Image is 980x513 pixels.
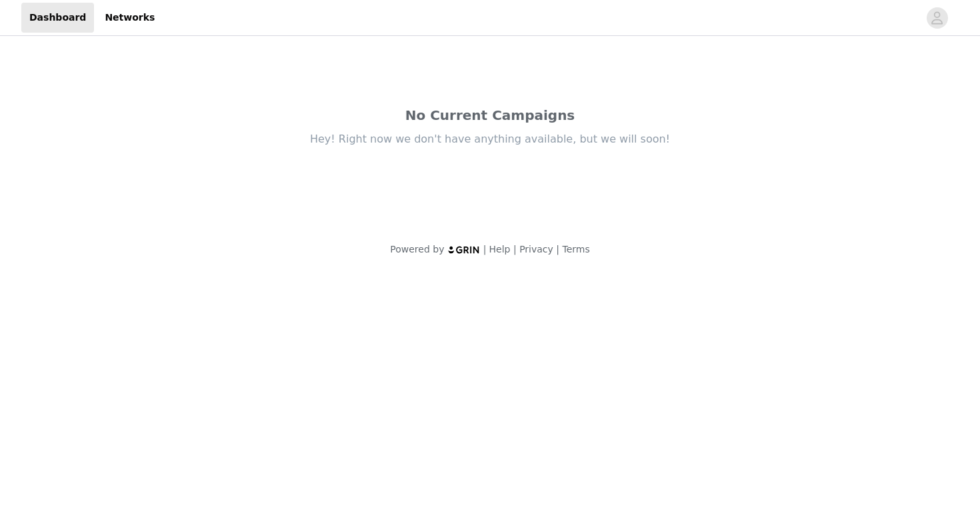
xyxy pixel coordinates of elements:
[447,245,481,254] img: logo
[489,244,511,255] a: Help
[210,132,770,147] div: Hey! Right now we don't have anything available, but we will soon!
[519,244,553,255] a: Privacy
[556,244,559,255] span: |
[562,244,589,255] a: Terms
[390,244,444,255] span: Powered by
[21,3,94,33] a: Dashboard
[210,105,770,125] div: No Current Campaigns
[97,3,163,33] a: Networks
[513,244,517,255] span: |
[483,244,487,255] span: |
[931,7,943,29] div: avatar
